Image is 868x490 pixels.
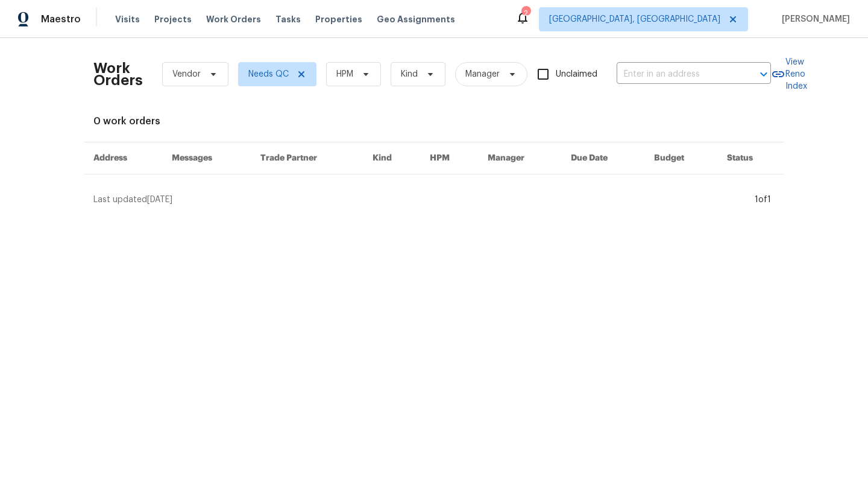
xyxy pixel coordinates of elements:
input: Enter in an address [617,65,737,84]
span: Maestro [41,13,81,25]
span: [PERSON_NAME] [777,13,850,25]
span: Work Orders [206,13,261,25]
span: Kind [401,68,418,80]
th: Status [717,142,784,174]
div: Last updated [93,194,751,206]
th: Kind [363,142,420,174]
span: Geo Assignments [377,13,455,25]
span: Properties [315,13,362,25]
th: Manager [478,142,561,174]
a: View Reno Index [771,56,807,92]
span: Visits [115,13,140,25]
span: Unclaimed [556,68,597,81]
h2: Work Orders [93,62,143,86]
span: Projects [154,13,192,25]
span: HPM [336,68,353,80]
span: Needs QC [248,68,289,80]
th: Trade Partner [251,142,363,174]
span: Manager [465,68,500,80]
span: [DATE] [147,196,172,204]
button: Open [755,66,772,83]
th: Budget [644,142,717,174]
th: Due Date [561,142,644,174]
th: Messages [162,142,251,174]
span: [GEOGRAPHIC_DATA], [GEOGRAPHIC_DATA] [549,13,720,25]
div: 0 work orders [93,115,775,127]
div: 1 of 1 [755,194,771,206]
th: HPM [420,142,478,174]
th: Address [84,142,162,174]
div: 2 [521,7,530,19]
span: Vendor [172,68,201,80]
span: Tasks [275,15,301,24]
